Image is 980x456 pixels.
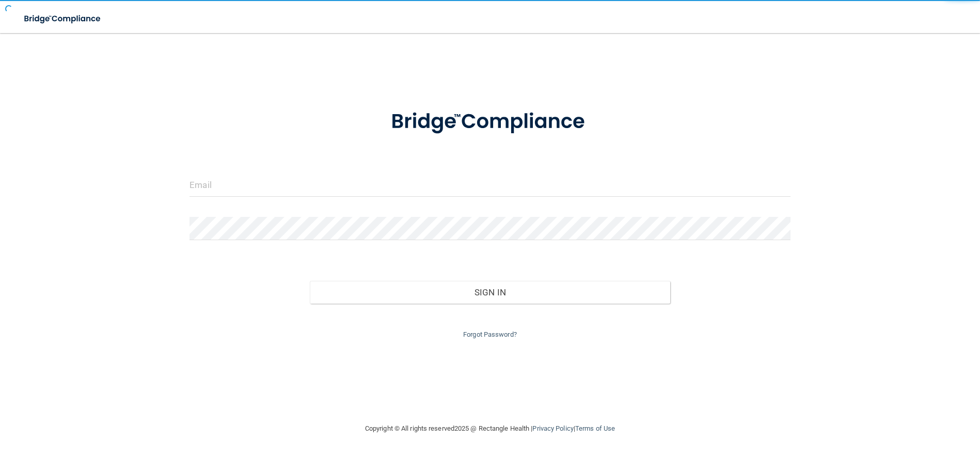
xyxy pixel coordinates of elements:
[532,424,573,432] a: Privacy Policy
[575,424,615,432] a: Terms of Use
[463,331,517,338] a: Forgot Password?
[189,174,791,197] input: Email
[310,281,670,304] button: Sign In
[370,95,610,149] img: bridge_compliance_login_screen.278c3ca4.svg
[15,8,110,29] img: bridge_compliance_login_screen.278c3ca4.svg
[302,412,678,445] div: Copyright © All rights reserved 2025 @ Rectangle Health | |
